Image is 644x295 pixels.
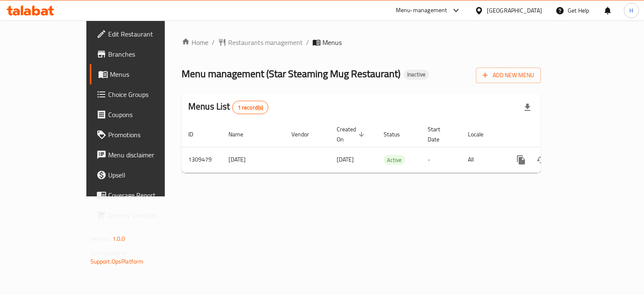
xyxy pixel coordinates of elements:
[108,210,187,220] span: Grocery Checklist
[461,147,504,172] td: All
[90,104,194,125] a: Coupons
[91,256,144,267] a: Support.OpsPlatform
[188,129,204,139] span: ID
[108,170,187,180] span: Upsell
[182,37,541,47] nav: breadcrumb
[188,100,268,114] h2: Menus List
[428,124,451,144] span: Start Date
[337,124,367,144] span: Created On
[90,205,194,225] a: Grocery Checklist
[108,89,187,99] span: Choice Groups
[421,147,461,172] td: -
[384,155,405,165] div: Active
[110,69,187,79] span: Menus
[404,70,429,80] div: Inactive
[291,129,320,139] span: Vendor
[91,233,111,244] span: Version:
[384,129,411,139] span: Status
[487,6,542,15] div: [GEOGRAPHIC_DATA]
[531,150,551,170] button: Change Status
[483,70,534,81] span: Add New Menu
[108,130,187,140] span: Promotions
[629,6,633,15] span: H
[90,185,194,205] a: Coverage Report
[90,84,194,104] a: Choice Groups
[384,155,405,165] span: Active
[322,37,342,47] span: Menus
[112,233,125,244] span: 1.0.0
[504,122,598,147] th: Actions
[182,64,400,83] span: Menu management ( Star Steaming Mug Restaurant )
[511,150,531,170] button: more
[337,154,354,165] span: [DATE]
[396,5,447,16] div: Menu-management
[228,37,303,47] span: Restaurants management
[232,101,269,114] div: Total records count
[90,24,194,44] a: Edit Restaurant
[468,129,494,139] span: Locale
[476,68,541,83] button: Add New Menu
[90,145,194,165] a: Menu disclaimer
[182,37,208,47] a: Home
[306,37,309,47] li: /
[222,147,285,172] td: [DATE]
[90,44,194,64] a: Branches
[108,150,187,160] span: Menu disclaimer
[91,248,129,258] span: Get support on:
[212,37,215,47] li: /
[218,37,303,47] a: Restaurants management
[229,129,254,139] span: Name
[90,165,194,185] a: Upsell
[108,110,187,120] span: Coupons
[90,64,194,84] a: Menus
[108,29,187,39] span: Edit Restaurant
[108,49,187,59] span: Branches
[517,97,538,117] div: Export file
[182,147,222,172] td: 1309479
[108,190,187,200] span: Coverage Report
[233,104,268,112] span: 1 record(s)
[90,125,194,145] a: Promotions
[182,122,598,173] table: enhanced table
[404,71,429,78] span: Inactive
